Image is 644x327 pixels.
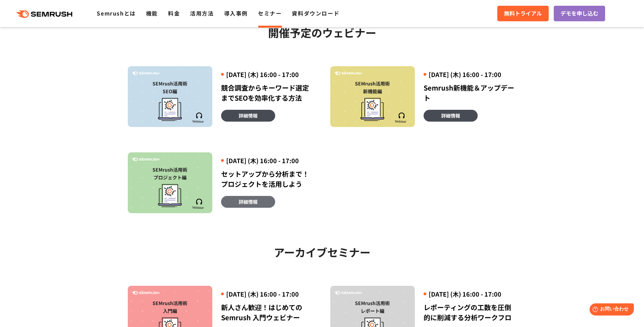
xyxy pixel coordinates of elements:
div: SEMrush活用術 レポート編 [334,299,411,315]
div: 新人さん歓迎！はじめてのSemrush 入門ウェビナー [221,302,314,323]
span: デモを申し込む [560,9,598,18]
div: 競合調査からキーワード選定までSEOを効率化する方法 [221,83,314,103]
a: セミナー [258,9,282,17]
a: 機能 [146,9,158,17]
img: Semrush [334,291,362,295]
a: 活用方法 [190,9,214,17]
img: Semrush [192,199,206,209]
a: 詳細情報 [424,110,478,122]
div: SEMrush活用術 新機能編 [334,80,411,95]
div: [DATE] (木) 16:00 - 17:00 [221,70,314,79]
span: 詳細情報 [239,112,258,119]
span: 無料トライアル [504,9,542,18]
a: 詳細情報 [221,196,275,208]
div: SEMrush活用術 SEO編 [131,80,209,95]
a: 無料トライアル [497,6,549,21]
h2: アーカイブセミナー [128,244,517,260]
span: 詳細情報 [239,198,258,205]
a: 資料ダウンロード [292,9,339,17]
div: SEMrush活用術 入門編 [131,299,209,315]
a: Semrushとは [97,9,136,17]
a: 料金 [168,9,180,17]
div: [DATE] (木) 16:00 - 17:00 [424,70,517,79]
div: セットアップから分析まで！プロジェクトを活用しよう [221,169,314,189]
img: Semrush [132,158,159,161]
a: 詳細情報 [221,110,275,122]
div: [DATE] (木) 16:00 - 17:00 [221,156,314,165]
div: SEMrush活用術 プロジェクト編 [131,166,209,181]
img: Semrush [192,112,206,123]
img: Semrush [132,291,159,295]
h2: 開催予定のウェビナー [128,24,517,41]
div: Semrush新機能＆アップデート [424,83,517,103]
img: Semrush [334,72,362,75]
img: Semrush [395,112,408,123]
iframe: Help widget launcher [584,301,637,320]
img: Semrush [132,72,159,75]
div: [DATE] (木) 16:00 - 17:00 [424,290,517,298]
a: 導入事例 [224,9,248,17]
a: デモを申し込む [554,6,605,21]
div: [DATE] (木) 16:00 - 17:00 [221,290,314,298]
span: 詳細情報 [441,112,460,119]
